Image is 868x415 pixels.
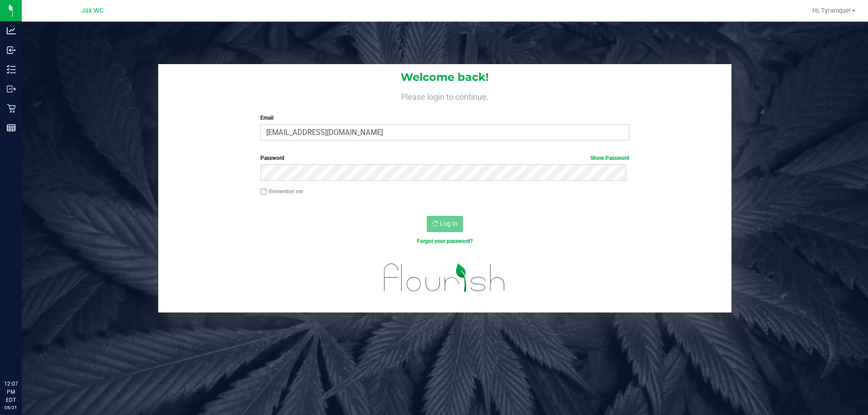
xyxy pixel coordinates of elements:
[158,71,731,83] h1: Welcome back!
[260,189,267,195] input: Remember me
[4,380,18,404] p: 12:07 PM EDT
[812,7,851,14] span: Hi, Tyranique!
[440,220,458,227] span: Log In
[7,123,16,132] inline-svg: Reports
[427,216,463,232] button: Log In
[260,155,284,161] span: Password
[7,26,16,35] inline-svg: Analytics
[260,187,303,196] label: Remember me
[417,238,473,244] a: Forgot your password?
[81,7,104,14] span: Jax WC
[7,65,16,74] inline-svg: Inventory
[7,104,16,113] inline-svg: Retail
[158,90,731,101] h4: Please login to continue.
[590,155,629,161] a: Show Password
[4,404,18,411] p: 08/21
[7,46,16,55] inline-svg: Inbound
[7,84,16,93] inline-svg: Outbound
[260,114,629,122] label: Email
[373,255,516,301] img: flourish_logo.svg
